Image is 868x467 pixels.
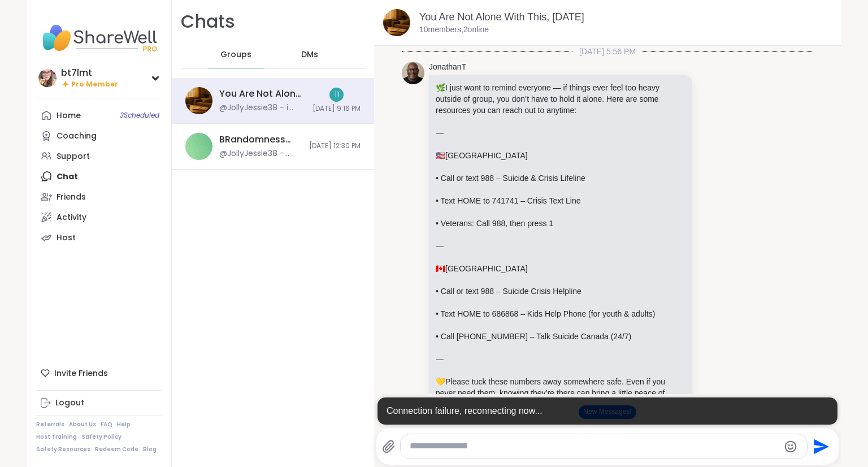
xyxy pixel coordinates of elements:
[61,67,118,79] div: bt7lmt
[436,151,445,160] span: 🇺🇸
[436,353,685,365] p: ⸻
[101,421,112,429] a: FAQ
[436,218,685,229] p: • Veterans: Call 988, then press 1
[36,187,162,207] a: Friends
[185,133,212,160] img: BRandomness Unstable Connection Open Forum, Oct 07
[377,397,837,425] div: Connection failure, reconnecting now...
[436,264,445,273] span: 🇨🇦
[219,102,306,114] div: @JollyJessie38 - i mean even through the worst of storms and trials in life it leaves me in awe a...
[120,111,159,120] span: 3 Scheduled
[57,131,97,142] div: Coaching
[95,446,138,453] a: Redeem Code
[36,227,162,248] a: Host
[185,87,212,114] img: You Are Not Alone With This, Oct 07
[117,421,131,429] a: Help
[572,46,643,57] span: [DATE] 5:56 PM
[36,433,77,441] a: Host Training
[71,80,118,89] span: Pro Member
[36,146,162,166] a: Support
[57,110,81,122] div: Home
[436,308,685,319] p: • Text HOME to 686868 – Kids Help Phone (for youth & adults)
[220,49,251,60] span: Groups
[146,132,155,141] iframe: Spotlight
[57,232,76,244] div: Host
[436,376,685,410] p: Please tuck these numbers away somewhere safe. Even if you never need them, knowing they’re there...
[436,150,685,161] p: [GEOGRAPHIC_DATA]
[219,88,306,100] div: You Are Not Alone With This, [DATE]
[436,263,685,274] p: [GEOGRAPHIC_DATA]
[436,286,685,297] p: • Call or text 988 – Suicide Crisis Helpline
[143,446,157,453] a: Blog
[36,207,162,227] a: Activity
[419,11,584,23] a: You Are Not Alone With This, [DATE]
[69,421,96,429] a: About Us
[402,62,424,84] img: https://sharewell-space-live.sfo3.digitaloceanspaces.com/user-generated/0e2c5150-e31e-4b6a-957d-4...
[36,446,90,453] a: Safety Resources
[36,18,162,58] img: ShareWell Nav Logo
[317,50,326,59] iframe: Spotlight
[36,363,162,383] div: Invite Friends
[383,9,410,36] img: You Are Not Alone With This, Oct 07
[57,151,90,162] div: Support
[419,24,489,36] p: 10 members, 2 online
[436,83,445,92] span: 🌿
[55,397,84,409] div: Logout
[81,433,121,441] a: Safety Policy
[301,49,318,60] span: DMs
[36,421,64,429] a: Referrals
[784,440,797,453] button: Emoji picker
[219,133,302,146] div: BRandomness Unstable Connection Open Forum, [DATE]
[429,62,466,73] a: JonathanT
[436,195,685,206] p: • Text HOME to 741741 – Crisis Text Line
[410,440,779,452] textarea: Type your message
[436,172,685,184] p: • Call or text 988 – Suicide & Crisis Lifeline
[808,434,833,459] button: Send
[436,331,685,342] p: • Call [PHONE_NUMBER] – Talk Suicide Canada (24/7)
[57,192,86,203] div: Friends
[36,393,162,413] a: Logout
[436,82,685,116] p: I just want to remind everyone — if things ever feel too heavy outside of group, you don’t have t...
[36,126,162,146] a: Coaching
[38,69,57,87] img: bt7lmt
[219,148,302,159] div: @JollyJessie38 - @HeatherCM24 [URL][DOMAIN_NAME]
[57,212,86,223] div: Activity
[36,105,162,126] a: Home3Scheduled
[313,104,361,114] span: [DATE] 9:16 PM
[309,141,361,151] span: [DATE] 12:30 PM
[436,240,685,252] p: ⸻
[436,127,685,139] p: ⸻
[436,377,445,386] span: 💛
[181,9,235,34] h1: Chats
[329,88,344,102] div: 11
